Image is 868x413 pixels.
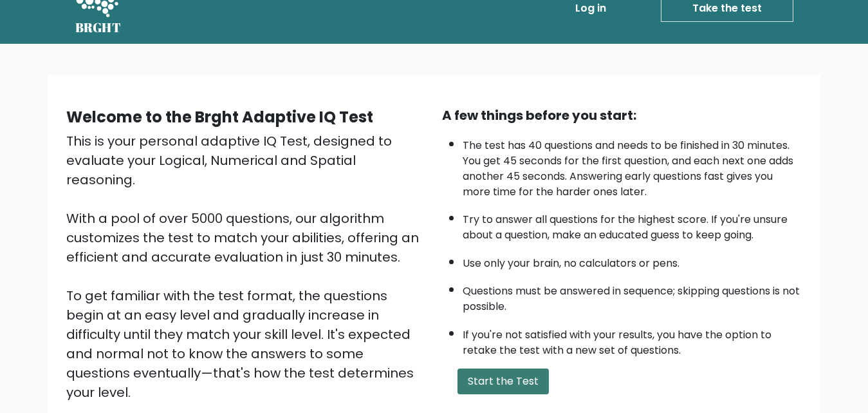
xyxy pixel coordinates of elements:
[75,20,122,35] h5: BRGHT
[463,249,802,271] li: Use only your brain, no calculators or pens.
[463,131,802,200] li: The test has 40 questions and needs to be finished in 30 minutes. You get 45 seconds for the firs...
[66,106,373,128] b: Welcome to the Brght Adaptive IQ Test
[463,277,802,314] li: Questions must be answered in sequence; skipping questions is not possible.
[442,106,802,125] div: A few things before you start:
[457,369,549,394] button: Start the Test
[463,321,802,358] li: If you're not satisfied with your results, you have the option to retake the test with a new set ...
[463,206,802,243] li: Try to answer all questions for the highest score. If you're unsure about a question, make an edu...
